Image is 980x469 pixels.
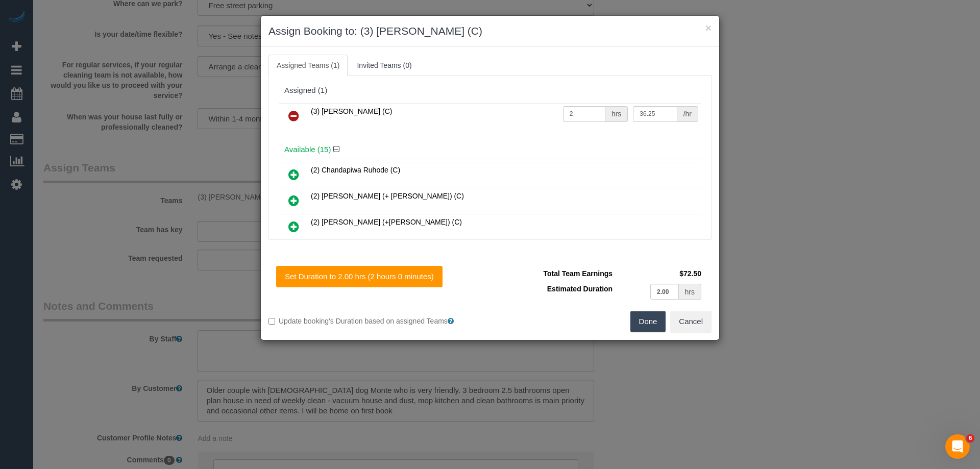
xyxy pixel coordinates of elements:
td: $72.50 [615,266,704,281]
div: Assigned (1) [284,86,696,95]
iframe: Intercom live chat [945,434,970,459]
button: Done [630,311,666,332]
button: × [705,22,712,33]
span: 6 [966,434,974,442]
span: Estimated Duration [547,285,612,293]
button: Set Duration to 2.00 hrs (2 hours 0 minutes) [276,266,443,287]
div: /hr [677,106,698,122]
span: (2) [PERSON_NAME] (+ [PERSON_NAME]) (C) [311,192,464,200]
h4: Available (15) [284,145,696,154]
h3: Assign Booking to: (3) [PERSON_NAME] (C) [268,23,712,39]
button: Cancel [670,311,712,332]
label: Update booking's Duration based on assigned Teams [268,316,482,326]
span: (3) [PERSON_NAME] (C) [311,107,392,115]
span: (2) Chandapiwa Ruhode (C) [311,166,400,174]
span: (2) [PERSON_NAME] (+[PERSON_NAME]) (C) [311,218,462,226]
a: Assigned Teams (1) [268,55,348,76]
td: Total Team Earnings [498,266,615,281]
div: hrs [605,106,628,122]
a: Invited Teams (0) [349,55,420,76]
input: Update booking's Duration based on assigned Teams [268,318,275,325]
div: hrs [679,284,701,300]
